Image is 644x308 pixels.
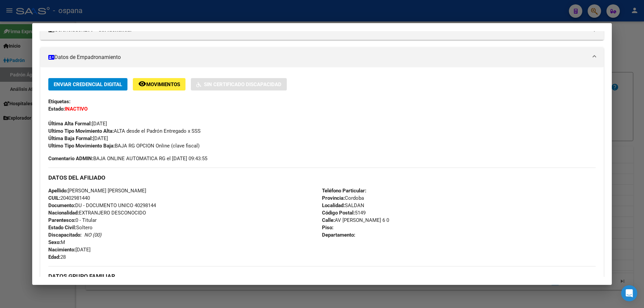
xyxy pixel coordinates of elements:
span: 20402981440 [48,195,90,201]
strong: Comentario ADMIN: [48,156,93,162]
strong: CUIL: [48,195,60,201]
span: 28 [48,254,66,260]
strong: Última Baja Formal: [48,135,93,141]
span: Soltero [48,225,93,231]
strong: Sexo: [48,239,61,245]
strong: Localidad: [322,202,345,208]
span: 5149 [322,210,366,216]
button: Movimientos [133,78,185,90]
mat-panel-title: Datos de Empadronamiento [48,53,588,61]
strong: Estado: [48,106,65,112]
mat-icon: remove_red_eye [138,80,146,88]
span: [DATE] [48,135,108,141]
span: M [48,239,65,245]
span: Movimientos [146,81,180,87]
strong: Estado Civil: [48,225,76,231]
strong: Nacimiento: [48,247,75,253]
span: Cordoba [322,195,364,201]
strong: Parentesco: [48,217,75,223]
span: BAJA ONLINE AUTOMATICA RG el [DATE] 09:43:55 [48,155,207,162]
i: NO (00) [84,232,101,238]
strong: Ultimo Tipo Movimiento Alta: [48,128,114,134]
strong: Edad: [48,254,60,260]
strong: Apellido: [48,188,68,194]
strong: Etiquetas: [48,99,70,105]
strong: INACTIVO [65,106,88,112]
span: SALDAN [322,202,364,208]
span: Enviar Credencial Digital [54,81,122,87]
strong: Nacionalidad: [48,210,79,216]
span: 0 - Titular [48,217,97,223]
strong: Ultimo Tipo Movimiento Baja: [48,143,115,149]
strong: Última Alta Formal: [48,121,92,127]
strong: Calle: [322,217,335,223]
strong: Teléfono Particular: [322,188,366,194]
span: [PERSON_NAME] [PERSON_NAME] [48,188,146,194]
span: [DATE] [48,121,107,127]
span: BAJA RG OPCION Online (clave fiscal) [48,143,200,149]
span: EXTRANJERO DESCONOCIDO [48,210,146,216]
h3: DATOS DEL AFILIADO [48,174,596,181]
button: Enviar Credencial Digital [48,78,127,90]
h3: DATOS GRUPO FAMILIAR [48,272,596,280]
strong: Discapacitado: [48,232,82,238]
strong: Código Postal: [322,210,355,216]
span: ALTA desde el Padrón Entregado x SSS [48,128,201,134]
strong: Documento: [48,202,75,208]
span: AV [PERSON_NAME] 6 0 [322,217,389,223]
span: [DATE] [48,247,91,253]
strong: Provincia: [322,195,345,201]
button: Sin Certificado Discapacidad [191,78,287,90]
strong: Departamento: [322,232,355,238]
span: Sin Certificado Discapacidad [204,81,281,87]
mat-expansion-panel-header: Datos de Empadronamiento [40,47,604,67]
strong: Piso: [322,225,333,231]
div: Open Intercom Messenger [621,285,637,301]
span: DU - DOCUMENTO UNICO 40298144 [48,202,156,208]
